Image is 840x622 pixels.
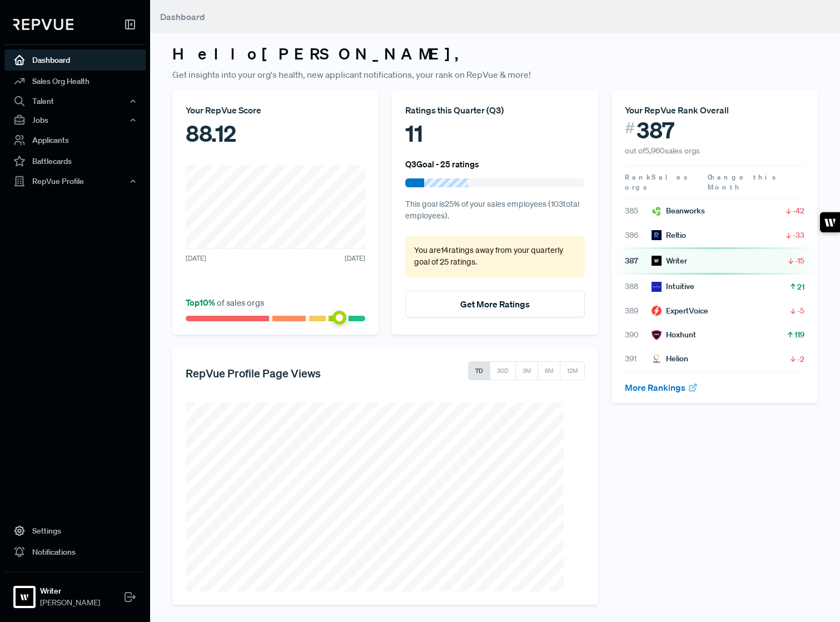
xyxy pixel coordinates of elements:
[515,361,538,380] button: 3M
[625,353,652,365] span: 391
[652,281,694,292] div: Intuitive
[405,159,479,169] h6: Q3 Goal - 25 ratings
[652,256,662,266] img: Writer
[625,329,652,341] span: 390
[405,117,585,150] div: 11
[625,146,700,156] span: out of 5,960 sales orgs
[4,49,146,71] a: Dashboard
[13,19,73,30] img: RepVue
[490,361,516,380] button: 30D
[186,366,321,380] h5: RepVue Profile Page Views
[652,205,705,217] div: Beanworks
[40,585,100,597] strong: Writer
[345,253,365,263] span: [DATE]
[4,541,146,563] a: Notifications
[625,105,729,116] span: Your RepVue Rank Overall
[652,230,686,241] div: Reltio
[652,206,662,216] img: Beanworks
[652,305,708,317] div: ExpertVoice
[794,329,804,340] span: 119
[793,230,804,241] span: -33
[4,151,146,172] a: Battlecards
[4,172,146,191] button: RepVue Profile
[186,117,365,150] div: 88.12
[4,92,146,111] button: Talent
[797,305,804,316] span: -5
[16,588,33,606] img: Writer
[652,329,696,341] div: Hoxhunt
[538,361,560,380] button: 6M
[795,255,804,266] span: -15
[186,297,264,308] span: of sales orgs
[414,245,576,268] p: You are 14 ratings away from your quarterly goal of 25 ratings .
[405,198,585,222] p: This goal is 25 % of your sales employees ( 103 total employees).
[625,205,652,217] span: 385
[4,71,146,92] a: Sales Org Health
[4,111,146,130] button: Jobs
[468,361,490,380] button: 7D
[652,282,662,292] img: Intuitive
[625,172,652,182] span: Rank
[625,382,698,393] a: More Rankings
[4,571,146,613] a: WriterWriter[PERSON_NAME]
[625,230,652,241] span: 386
[405,103,585,117] div: Ratings this Quarter ( Q3 )
[797,281,804,292] span: 21
[652,330,662,340] img: Hoxhunt
[4,520,146,541] a: Settings
[793,205,804,216] span: -42
[652,306,662,316] img: ExpertVoice
[652,255,687,267] div: Writer
[625,305,652,317] span: 389
[186,253,206,263] span: [DATE]
[172,44,818,63] h3: Hello [PERSON_NAME] ,
[40,597,100,609] span: [PERSON_NAME]
[4,130,146,151] a: Applicants
[652,230,662,240] img: Reltio
[186,103,365,117] div: Your RepVue Score
[652,353,688,365] div: Helion
[172,68,818,81] p: Get insights into your org's health, new applicant notifications, your rank on RepVue & more!
[405,291,585,317] button: Get More Ratings
[160,11,205,22] span: Dashboard
[625,117,635,140] span: #
[186,297,217,308] span: Top 10 %
[560,361,585,380] button: 12M
[797,354,804,365] span: -2
[652,354,662,364] img: Helion
[625,281,652,292] span: 388
[625,255,652,267] span: 387
[637,117,674,143] span: 387
[625,172,689,192] span: Sales orgs
[708,172,778,192] span: Change this Month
